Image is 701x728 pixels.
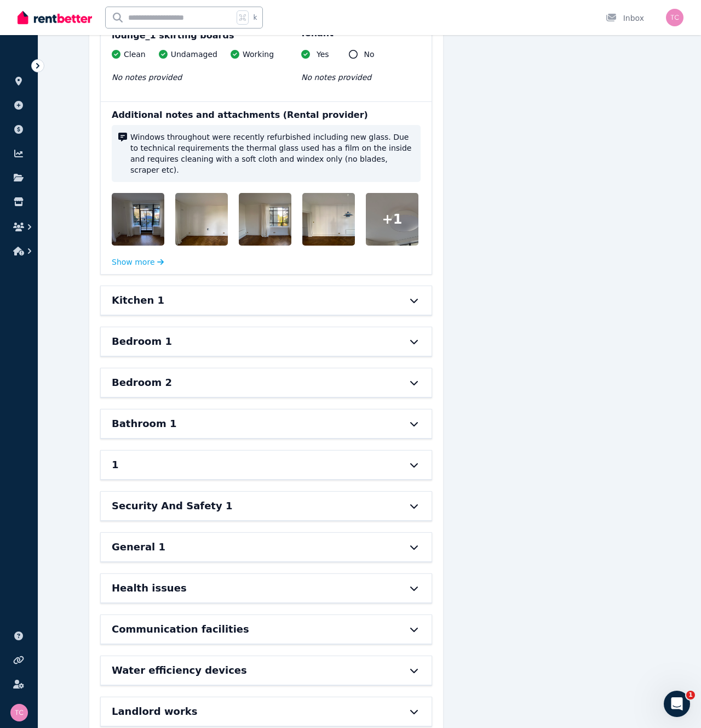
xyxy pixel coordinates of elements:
button: Show more [112,257,164,268]
h6: Kitchen 1 [112,293,164,308]
img: b433e17217a2ffb4ffb712747e0ef859.jpg [239,193,309,246]
span: + 1 [382,211,403,228]
div: Inbox [606,13,644,24]
h6: Water efficiency devices [112,663,247,678]
img: Thomas Clement [666,9,683,26]
div: lounge_1 skirting boards [112,29,421,42]
span: Yes [317,49,329,60]
img: 2759cff31b4394050e73ea866dfc929d.jpg [175,193,245,246]
h6: Health issues [112,581,187,596]
span: 1 [686,691,695,699]
span: No notes provided [112,73,182,82]
h6: Bathroom 1 [112,416,176,431]
h6: Landlord works [112,704,197,719]
span: Windows throughout were recently refurbished including new glass. Due to technical requirements t... [130,132,414,175]
span: No notes provided [301,73,371,82]
span: No [364,49,375,60]
h6: Security And Safety 1 [112,498,232,514]
iframe: Intercom live chat [664,691,690,717]
h6: General 1 [112,539,165,555]
h6: Bedroom 2 [112,375,172,390]
img: 651b2a7489eb883a2eda24a2065b6bf2.jpg [112,193,182,246]
img: da4bbb7cbed665dcf6a4bc75e2648aee.jpg [302,193,372,246]
h6: Communication facilities [112,622,249,637]
h6: Bedroom 1 [112,334,172,349]
img: RentBetter [18,9,92,26]
span: k [253,13,257,22]
p: Additional notes and attachments (Rental provider) [112,109,421,122]
span: Working [243,49,274,60]
img: Thomas Clement [10,704,28,721]
span: Clean [124,49,146,60]
span: Undamaged [171,49,217,60]
h6: 1 [112,457,119,473]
